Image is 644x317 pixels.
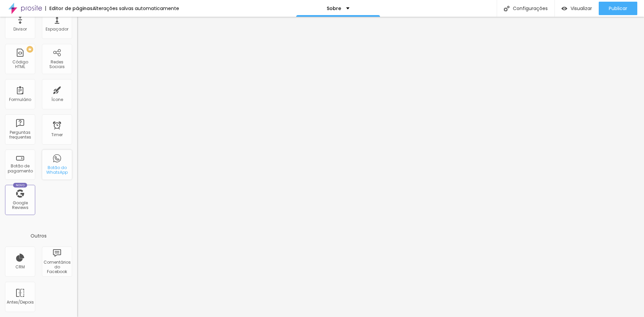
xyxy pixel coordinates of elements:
div: Antes/Depois [7,300,33,305]
img: Icone [504,6,509,11]
div: Redes Sociais [44,60,70,69]
div: Perguntas frequentes [7,130,33,140]
div: CRM [15,265,25,269]
span: Publicar [609,6,627,11]
p: Sobre [327,6,341,11]
div: Botão de pagamento [7,164,33,173]
span: Visualizar [571,6,592,11]
iframe: Editor [77,17,644,317]
div: Ícone [51,97,63,102]
div: Google Reviews [7,201,33,210]
div: Formulário [9,97,31,102]
div: Código HTML [7,60,33,69]
div: Alterações salvas automaticamente [93,6,179,11]
img: view-1.svg [561,6,567,11]
div: Editor de páginas [45,6,93,11]
div: Botão do WhatsApp [44,165,70,175]
div: Divisor [13,27,27,32]
button: Visualizar [555,2,599,15]
button: Publicar [599,2,637,15]
div: Novo [13,183,28,188]
div: Comentários do Facebook [44,260,70,274]
div: Timer [51,133,63,137]
div: Espaçador [46,27,68,32]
